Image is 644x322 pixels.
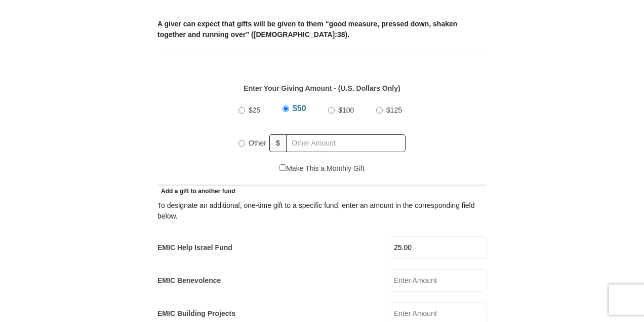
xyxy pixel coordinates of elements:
[390,236,487,259] input: Enter Amount
[279,164,286,171] input: Make This a Monthly Gift
[386,106,402,114] span: $125
[157,242,232,253] label: EMIC Help Israel Fund
[157,200,487,222] div: To designate an additional, one-time gift to a specific fund, enter an amount in the correspondin...
[157,20,457,39] b: A giver can expect that gifts will be given to them “good measure, pressed down, shaken together ...
[157,308,235,319] label: EMIC Building Projects
[338,106,354,114] span: $100
[269,134,287,152] span: $
[157,188,235,195] span: Add a gift to another fund
[293,104,306,113] span: $50
[279,163,365,174] label: Make This a Monthly Gift
[390,269,487,292] input: Enter Amount
[244,84,400,92] strong: Enter Your Giving Amount - (U.S. Dollars Only)
[286,134,406,152] input: Other Amount
[249,139,266,147] span: Other
[249,106,260,114] span: $25
[157,275,221,286] label: EMIC Benevolence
